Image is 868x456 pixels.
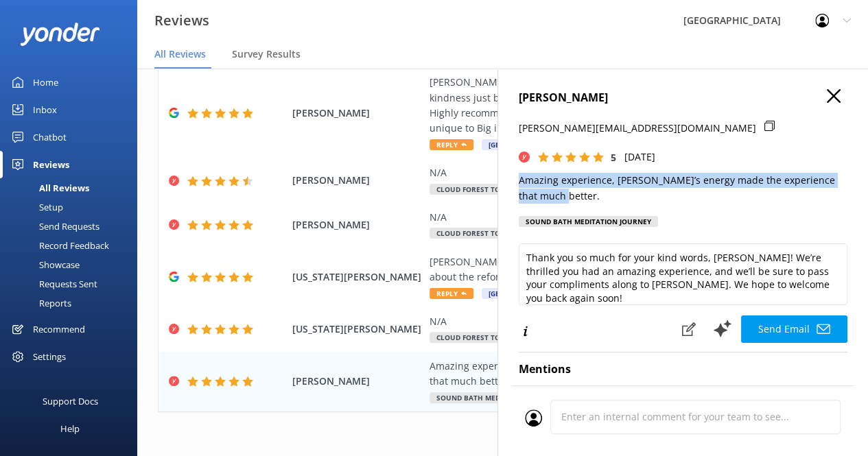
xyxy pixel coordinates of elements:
[430,139,473,150] span: Reply
[430,288,473,299] span: Reply
[292,217,423,232] span: [PERSON_NAME]
[8,255,80,274] div: Showcase
[482,139,565,150] span: [GEOGRAPHIC_DATA]
[154,10,209,32] h3: Reviews
[519,173,847,204] p: Amazing experience, [PERSON_NAME]’s energy made the experience that much better.
[519,121,756,136] p: [PERSON_NAME][EMAIL_ADDRESS][DOMAIN_NAME]
[33,123,67,151] div: Chatbot
[33,69,58,96] div: Home
[8,236,137,255] a: Record Feedback
[8,197,137,217] a: Setup
[8,178,89,197] div: All Reviews
[8,197,63,217] div: Setup
[21,23,99,45] img: yonder-white-logo.png
[624,149,655,165] p: [DATE]
[8,178,137,197] a: All Reviews
[292,106,423,121] span: [PERSON_NAME]
[292,269,423,285] span: [US_STATE][PERSON_NAME]
[43,387,98,415] div: Support Docs
[519,89,847,107] h4: [PERSON_NAME]
[8,255,137,274] a: Showcase
[430,210,754,225] div: N/A
[232,47,301,61] span: Survey Results
[292,322,423,337] span: [US_STATE][PERSON_NAME]
[8,217,137,236] a: Send Requests
[741,315,847,343] button: Send Email
[430,392,569,403] span: Sound Bath Meditation Journey
[430,165,754,180] div: N/A
[33,315,85,343] div: Recommend
[519,361,847,379] h4: Mentions
[8,274,97,293] div: Requests Sent
[8,236,109,255] div: Record Feedback
[482,288,565,299] span: [GEOGRAPHIC_DATA]
[8,293,137,313] a: Reports
[430,228,622,239] span: Cloud Forest Tour - Pantropical Trail (1.5 hr)
[430,314,754,329] div: N/A
[8,293,71,313] div: Reports
[8,274,137,293] a: Requests Sent
[430,75,754,136] div: [PERSON_NAME] was our guide and he is so special! His passion and kindness just beams! This was a...
[827,89,841,104] button: Close
[430,254,754,285] div: [PERSON_NAME] was a fantastic guide. There is a beautiful story about the reforested land. You do...
[519,216,658,227] div: Sound Bath Meditation Journey
[292,374,423,389] span: [PERSON_NAME]
[60,415,80,442] div: Help
[33,151,69,178] div: Reviews
[430,184,622,195] span: Cloud Forest Tour - Pantropical Trail (1.5 hr)
[154,47,206,61] span: All Reviews
[525,409,542,427] img: user_profile.svg
[519,243,847,305] textarea: Thank you so much for your kind words, [PERSON_NAME]! We’re thrilled you had an amazing experienc...
[430,359,754,389] div: Amazing experience, [PERSON_NAME]’s energy made the experience that much better.
[611,151,616,164] span: 5
[33,96,57,123] div: Inbox
[33,343,66,370] div: Settings
[8,217,99,236] div: Send Requests
[430,332,622,343] span: Cloud Forest Tour - Pantropical Trail (1.5 hr)
[292,173,423,188] span: [PERSON_NAME]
